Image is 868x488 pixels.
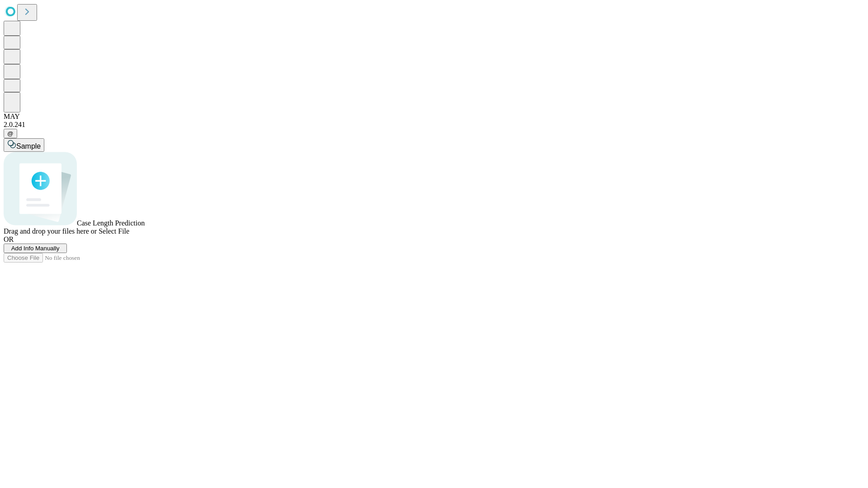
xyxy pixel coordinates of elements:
span: Sample [16,142,41,150]
span: Select File [99,227,129,235]
span: @ [7,130,14,137]
span: OR [4,235,14,243]
button: @ [4,129,17,138]
button: Sample [4,138,44,152]
span: Case Length Prediction [77,219,145,227]
span: Add Info Manually [11,245,60,252]
div: MAY [4,113,864,121]
button: Add Info Manually [4,244,67,253]
span: Drag and drop your files here or [4,227,97,235]
div: 2.0.241 [4,121,864,129]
